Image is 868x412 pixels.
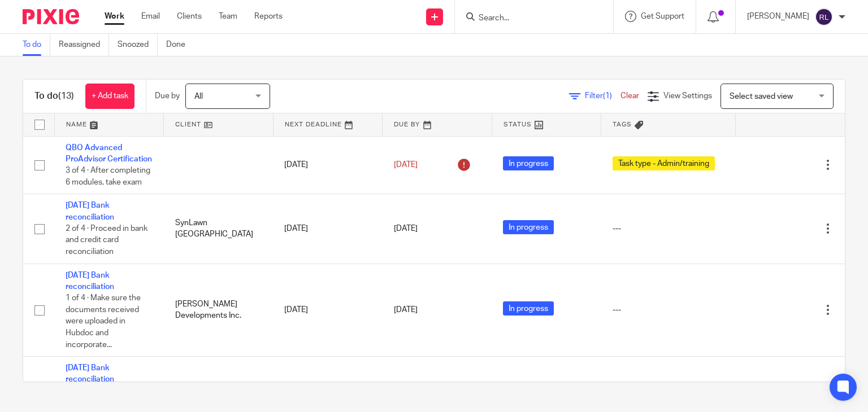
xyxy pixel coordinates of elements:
h1: To do [34,90,74,102]
a: [DATE] Bank reconciliation [66,201,114,221]
span: All [194,93,203,100]
p: [PERSON_NAME] [747,11,809,22]
a: Email [141,11,160,22]
p: Due by [155,90,180,102]
a: Clients [177,11,202,22]
div: --- [613,223,724,234]
a: Snoozed [118,34,158,56]
a: [DATE] Bank reconciliation [66,364,114,383]
img: svg%3E [815,8,833,26]
input: Search [478,14,579,24]
span: In progress [503,301,554,315]
a: + Add task [85,84,134,109]
span: In progress [503,220,554,234]
span: (1) [603,92,612,100]
a: Reassigned [59,34,109,56]
span: [DATE] [394,161,418,169]
td: [DATE] [273,194,383,264]
td: SynLawn [GEOGRAPHIC_DATA] [164,194,274,264]
a: Clear [620,92,639,100]
span: Filter [585,92,620,100]
span: View Settings [663,92,712,100]
a: [DATE] Bank reconciliation [66,271,114,291]
a: Reports [254,11,283,22]
a: Team [219,11,237,22]
td: [DATE] [273,136,383,194]
span: Get Support [641,12,684,20]
a: To do [23,34,50,56]
span: (13) [58,91,74,100]
span: In progress [503,156,554,170]
span: Task type - Admin/training [613,156,715,170]
td: [DATE] [273,264,383,357]
a: QBO Advanced ProAdvisor Certification [66,144,152,163]
span: [DATE] [394,306,418,314]
span: Select saved view [730,93,793,100]
span: 1 of 4 · Make sure the documents received were uploaded in Hubdoc and incorporate... [66,295,141,349]
span: 2 of 4 · Proceed in bank and credit card reconciliation [66,225,147,256]
span: Tags [613,121,632,128]
span: 3 of 4 · After completing 6 modules, take exam [66,166,150,186]
img: Pixie [23,9,79,24]
span: [DATE] [394,225,418,233]
div: --- [613,304,724,315]
a: Done [166,34,194,56]
a: Work [105,11,124,22]
td: [PERSON_NAME] Developments Inc. [164,264,274,357]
